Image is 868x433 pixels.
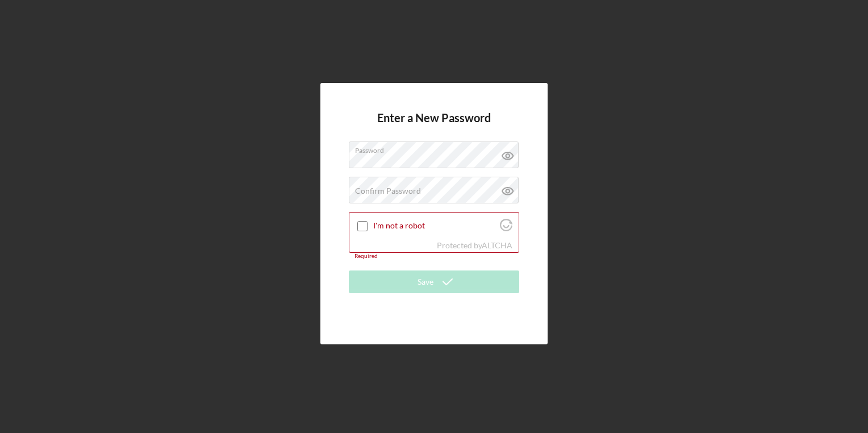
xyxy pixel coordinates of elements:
a: Visit Altcha.org [482,240,512,250]
div: Required [349,253,519,260]
h4: Enter a New Password [377,111,491,141]
div: Protected by [437,241,512,250]
button: Save [349,270,519,293]
a: Visit Altcha.org [500,223,512,233]
label: Password [355,142,519,155]
label: Confirm Password [355,186,421,195]
div: Save [418,270,433,293]
label: I'm not a robot [373,221,496,230]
